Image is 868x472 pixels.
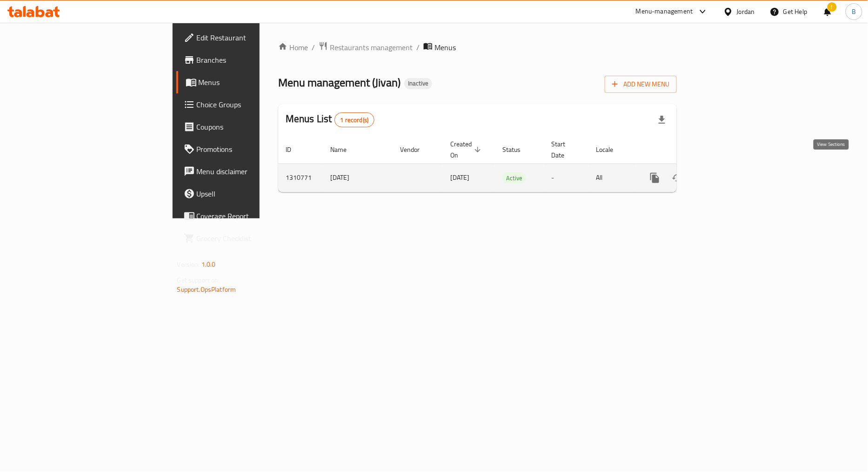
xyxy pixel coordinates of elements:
[286,144,303,155] span: ID
[544,164,588,192] td: -
[176,183,318,205] a: Upsell
[176,93,318,116] a: Choice Groups
[502,173,526,184] span: Active
[596,144,625,155] span: Locale
[330,42,413,53] span: Restaurants management
[636,136,741,164] th: Actions
[197,54,310,66] span: Branches
[197,144,310,155] span: Promotions
[278,72,401,93] span: Menu management ( Jivan )
[636,6,693,17] div: Menu-management
[197,99,310,110] span: Choice Groups
[551,138,577,161] span: Start Date
[177,258,200,270] span: Version:
[737,7,755,17] div: Jordan
[588,164,636,192] td: All
[278,136,741,192] table: enhanced table
[201,258,216,270] span: 1.0.0
[176,26,318,49] a: Edit Restaurant
[176,49,318,71] a: Branches
[605,76,677,93] button: Add New Menu
[286,112,374,127] h2: Menus List
[177,283,236,295] a: Support.OpsPlatform
[666,167,688,189] button: Change Status
[199,77,310,88] span: Menus
[177,274,220,286] span: Get support on:
[197,210,310,222] span: Coverage Report
[400,144,432,155] span: Vendor
[450,138,484,161] span: Created On
[334,112,375,127] div: Total records count
[434,42,456,53] span: Menus
[176,160,318,183] a: Menu disclaimer
[323,164,393,192] td: [DATE]
[197,233,310,244] span: Grocery Checklist
[502,172,526,184] div: Active
[404,78,432,89] div: Inactive
[176,116,318,138] a: Coupons
[197,32,310,43] span: Edit Restaurant
[335,116,374,125] span: 1 record(s)
[176,205,318,227] a: Coverage Report
[319,41,413,53] a: Restaurants management
[416,42,420,53] li: /
[450,171,469,184] span: [DATE]
[502,144,533,155] span: Status
[330,144,359,155] span: Name
[651,109,673,131] div: Export file
[197,166,310,177] span: Menu disclaimer
[612,79,669,90] span: Add New Menu
[278,41,677,53] nav: breadcrumb
[852,7,856,17] span: B
[176,227,318,249] a: Grocery Checklist
[404,79,432,87] span: Inactive
[197,188,310,199] span: Upsell
[176,138,318,160] a: Promotions
[197,121,310,132] span: Coupons
[644,167,666,189] button: more
[176,71,318,93] a: Menus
